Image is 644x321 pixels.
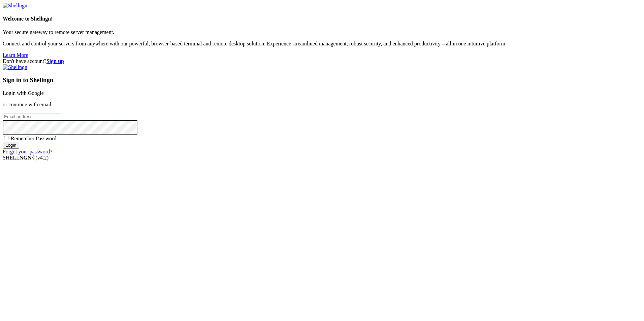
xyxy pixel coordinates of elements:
h4: Welcome to Shellngn! [3,16,641,22]
input: Remember Password [4,136,8,140]
a: Login with Google [3,90,44,96]
img: Shellngn [3,64,27,70]
input: Email address [3,113,62,120]
span: Remember Password [11,136,57,141]
p: or continue with email: [3,102,641,108]
span: SHELL © [3,155,49,160]
input: Login [3,142,19,149]
h3: Sign in to Shellngn [3,76,641,84]
div: Don't have account? [3,58,641,64]
a: Forgot your password? [3,149,52,154]
p: Your secure gateway to remote server management. [3,29,641,35]
img: Shellngn [3,3,27,9]
span: 4.2.0 [36,155,49,160]
b: NGN [20,155,32,160]
p: Connect and control your servers from anywhere with our powerful, browser-based terminal and remo... [3,41,641,47]
a: Sign up [46,58,64,64]
a: Learn More [3,52,28,58]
